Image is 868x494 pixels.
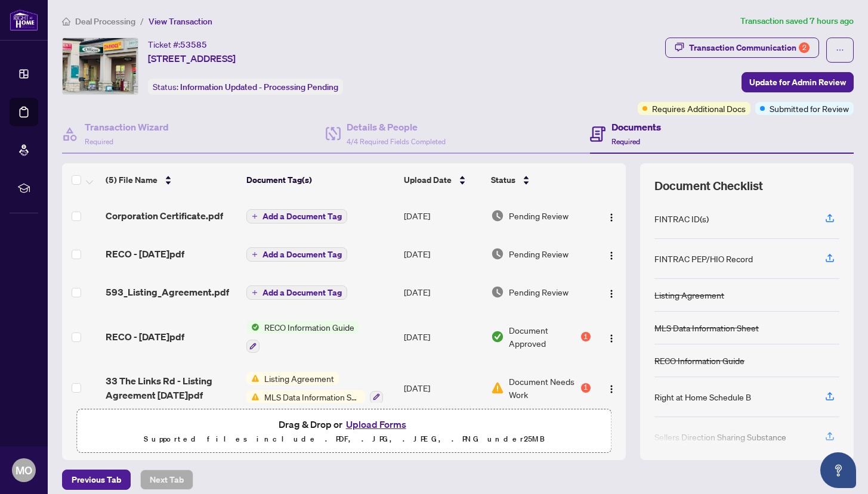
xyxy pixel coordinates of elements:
span: Required [611,137,640,146]
span: Add a Document Tag [262,288,342,297]
span: Submitted for Review [770,102,849,115]
span: Update for Admin Review [749,73,846,92]
span: Required [85,137,113,146]
span: MO [16,462,32,479]
span: 33 The Links Rd - Listing Agreement [DATE]pdf [106,374,237,402]
button: Logo [602,244,621,263]
span: Pending Review [509,247,569,260]
button: Add a Document Tag [246,209,347,224]
td: [DATE] [399,362,486,414]
h4: Documents [611,120,661,134]
img: Document Status [491,285,504,299]
span: [STREET_ADDRESS] [148,51,236,66]
h4: Transaction Wizard [85,120,169,134]
span: 53585 [180,39,207,50]
span: View Transaction [149,16,212,27]
button: Previous Tab [62,470,131,490]
th: Document Tag(s) [242,163,399,197]
div: FINTRAC ID(s) [654,212,709,225]
span: Requires Additional Docs [652,102,746,115]
span: Document Needs Work [509,375,579,401]
img: Document Status [491,209,504,222]
img: Document Status [491,330,504,343]
h4: Details & People [347,120,446,134]
button: Logo [602,378,621,397]
img: Logo [607,251,616,260]
img: Document Status [491,247,504,260]
div: Status: [148,79,343,95]
span: Deal Processing [75,16,135,27]
img: Status Icon [246,321,260,334]
span: Document Checklist [654,178,763,194]
span: Drag & Drop or [279,417,410,432]
button: Status IconListing AgreementStatus IconMLS Data Information Sheet [246,372,383,404]
span: RECO Information Guide [260,321,359,334]
p: Supported files include .PDF, .JPG, .JPEG, .PNG under 25 MB [84,432,604,446]
span: Pending Review [509,285,569,299]
span: Status [491,173,515,187]
img: Logo [607,213,616,222]
div: Listing Agreement [654,288,724,302]
div: Right at Home Schedule B [654,390,751,403]
span: Document Approved [509,324,579,350]
span: Add a Document Tag [262,250,342,259]
button: Add a Document Tag [246,285,347,300]
button: Transaction Communication2 [665,38,819,58]
th: Upload Date [399,163,486,197]
div: FINTRAC PEP/HIO Record [654,252,753,265]
span: Drag & Drop orUpload FormsSupported files include .PDF, .JPG, .JPEG, .PNG under25MB [77,409,611,453]
button: Logo [602,327,621,346]
li: / [140,14,144,28]
img: Logo [607,384,616,394]
span: (5) File Name [106,173,157,187]
button: Add a Document Tag [246,285,347,300]
div: 1 [581,383,591,393]
span: Add a Document Tag [262,212,342,220]
th: (5) File Name [101,163,242,197]
span: Corporation Certificate.pdf [106,209,223,223]
span: plus [252,251,258,257]
article: Transaction saved 7 hours ago [740,14,854,28]
button: Add a Document Tag [246,247,347,262]
button: Status IconRECO Information Guide [246,321,359,353]
img: Document Status [491,381,504,394]
td: [DATE] [399,235,486,273]
img: Logo [607,289,616,299]
div: RECO Information Guide [654,354,745,367]
span: 4/4 Required Fields Completed [347,137,446,146]
button: Next Tab [140,470,193,490]
span: Listing Agreement [260,372,339,385]
div: 1 [581,332,591,341]
img: logo [10,9,38,31]
span: plus [252,213,258,219]
button: Upload Forms [342,417,410,432]
th: Status [486,163,595,197]
span: Upload Date [404,173,452,187]
img: Status Icon [246,372,260,385]
div: Transaction Communication [689,38,810,57]
img: IMG-C12409746_1.jpg [63,38,138,94]
span: RECO - [DATE]pdf [106,247,184,261]
div: Ticket #: [148,38,207,51]
span: Information Updated - Processing Pending [180,82,338,92]
button: Logo [602,282,621,302]
span: MLS Data Information Sheet [260,390,365,403]
span: ellipsis [836,46,844,54]
img: Status Icon [246,390,260,403]
span: plus [252,290,258,296]
td: [DATE] [399,311,486,362]
span: RECO - [DATE]pdf [106,330,184,344]
div: 2 [799,42,810,53]
span: Previous Tab [72,470,121,489]
td: [DATE] [399,273,486,311]
button: Update for Admin Review [742,72,854,92]
span: home [62,17,70,26]
button: Add a Document Tag [246,209,347,223]
div: MLS Data Information Sheet [654,321,759,334]
button: Open asap [820,452,856,488]
td: [DATE] [399,197,486,235]
button: Add a Document Tag [246,247,347,262]
span: 593_Listing_Agreement.pdf [106,285,229,299]
span: Pending Review [509,209,569,222]
button: Logo [602,206,621,225]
